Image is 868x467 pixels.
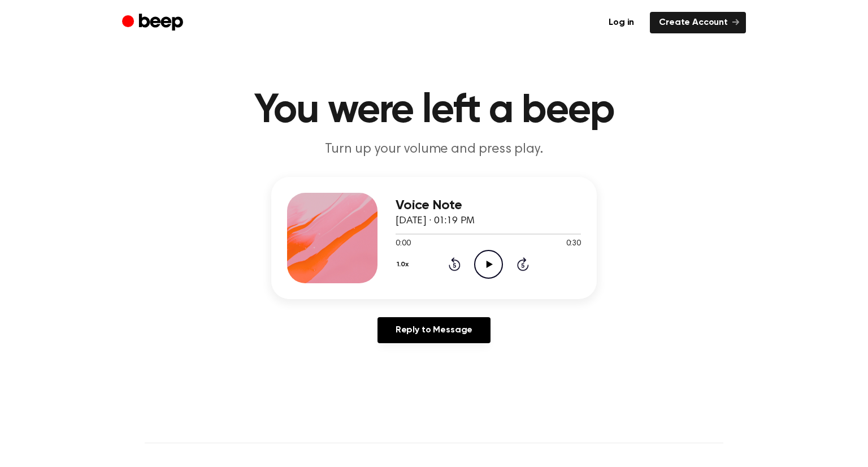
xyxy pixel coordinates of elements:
[122,12,186,34] a: Beep
[566,238,581,250] span: 0:30
[217,140,651,159] p: Turn up your volume and press play.
[600,12,643,33] a: Log in
[396,255,413,274] button: 1.0x
[396,216,475,226] span: [DATE] · 01:19 PM
[377,317,491,343] a: Reply to Message
[650,12,746,33] a: Create Account
[396,238,410,250] span: 0:00
[396,198,581,213] h3: Voice Note
[145,90,723,131] h1: You were left a beep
